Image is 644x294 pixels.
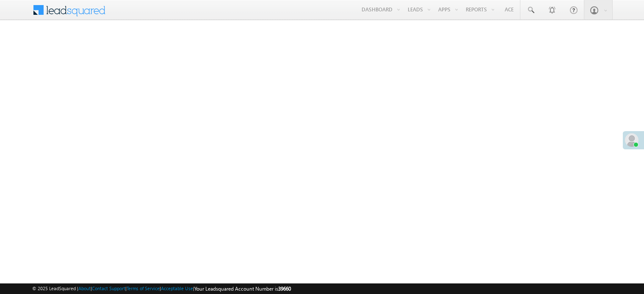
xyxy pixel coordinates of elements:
a: Acceptable Use [161,286,193,291]
a: Contact Support [92,286,125,291]
a: Terms of Service [127,286,160,291]
span: © 2025 LeadSquared | | | | | [32,285,291,293]
span: 39660 [278,286,291,292]
a: About [78,286,91,291]
span: Your Leadsquared Account Number is [194,286,291,292]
